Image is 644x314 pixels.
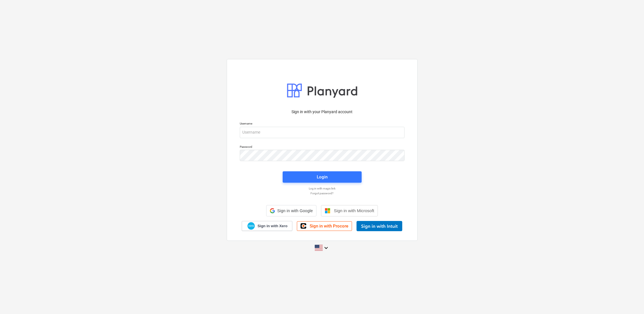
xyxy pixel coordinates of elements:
img: Xero logo [247,222,255,230]
p: Username [240,122,405,127]
span: Sign in with Xero [257,224,287,229]
i: keyboard_arrow_down [323,245,330,251]
p: Password [240,145,405,150]
span: Sign in with Procore [310,224,348,229]
span: Sign in with Microsoft [334,208,374,213]
a: Sign in with Xero [242,221,292,231]
div: Sign in with Google [266,205,316,216]
span: Sign in with Google [277,208,313,213]
img: Microsoft logo [325,208,330,214]
div: Login [317,173,328,181]
a: Forgot password? [237,191,407,195]
button: Login [283,171,362,183]
a: Log in with magic link [237,187,407,190]
a: Sign in with Procore [297,221,352,231]
p: Sign in with your Planyard account [240,109,405,115]
input: Username [240,127,405,138]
